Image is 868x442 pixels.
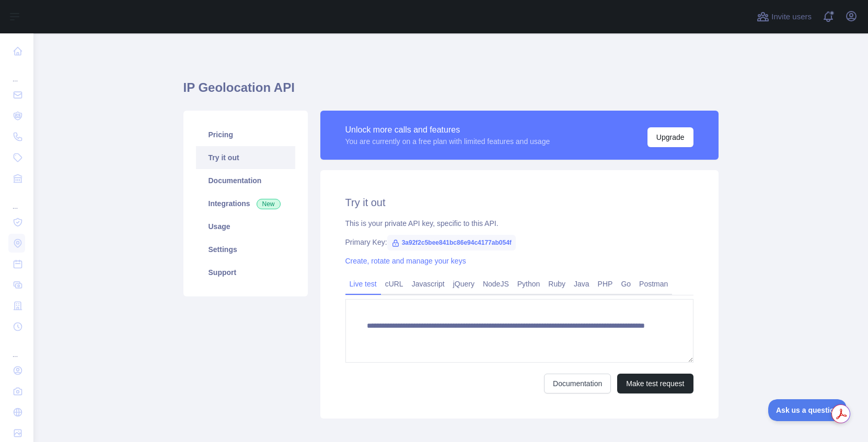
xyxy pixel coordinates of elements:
[647,127,693,147] button: Upgrade
[755,8,814,25] button: Invite users
[196,123,295,146] a: Pricing
[570,276,594,292] a: Java
[196,146,295,169] a: Try it out
[183,79,719,104] h1: IP Geolocation API
[196,261,295,284] a: Support
[8,190,25,211] div: ...
[479,276,513,292] a: NodeJS
[408,276,449,292] a: Javascript
[544,276,570,292] a: Ruby
[8,63,25,83] div: ...
[617,276,635,292] a: Go
[196,169,295,192] a: Documentation
[345,124,550,136] div: Unlock more calls and features
[635,276,672,292] a: Postman
[345,136,550,147] div: You are currently on a free plan with limited features and usage
[387,235,516,250] span: 3a92f2c5bee841bc86e94c4177ab054f
[617,374,693,393] button: Make test request
[544,374,611,393] a: Documentation
[8,338,25,359] div: ...
[257,199,281,209] span: New
[345,195,693,210] h2: Try it out
[594,276,617,292] a: PHP
[345,257,466,265] a: Create, rotate and manage your keys
[381,276,408,292] a: cURL
[196,238,295,261] a: Settings
[196,215,295,238] a: Usage
[771,11,812,23] span: Invite users
[768,399,847,421] iframe: Toggle Customer Support
[345,276,381,292] a: Live test
[449,276,479,292] a: jQuery
[345,237,693,247] div: Primary Key:
[196,192,295,215] a: Integrations New
[513,276,545,292] a: Python
[345,218,693,229] div: This is your private API key, specific to this API.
